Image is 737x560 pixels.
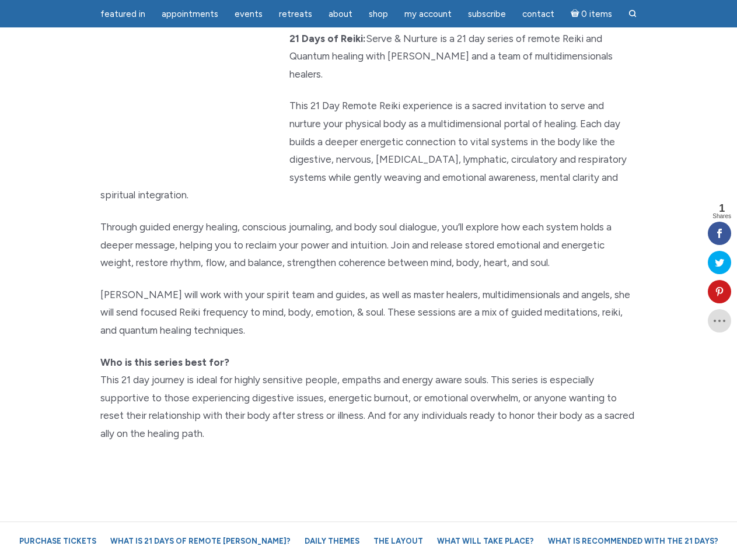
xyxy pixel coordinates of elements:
[362,3,395,26] a: Shop
[571,9,582,19] i: Cart
[368,531,429,551] a: The Layout
[299,531,365,551] a: Daily Themes
[289,33,366,44] strong: 21 Days of Reiki:
[322,3,359,26] a: About
[712,213,731,219] span: Shares
[279,9,312,19] span: Retreats
[104,531,296,551] a: What is 21 Days of Remote [PERSON_NAME]?
[100,30,637,83] p: Serve & Nurture is a 21 day series of remote Reiki and Quantum healing with [PERSON_NAME] and a t...
[369,9,388,19] span: Shop
[461,3,513,26] a: Subscribe
[100,353,637,443] p: This 21 day journey is ideal for highly sensitive people, empaths and energy aware souls. This se...
[13,531,102,551] a: Purchase Tickets
[100,218,637,272] p: Through guided energy healing, conscious journaling, and body soul dialogue, you’ll explore how e...
[542,531,724,551] a: What is recommended with the 21 Days?
[100,9,145,19] span: featured in
[564,2,620,26] a: Cart0 items
[515,3,561,26] a: Contact
[228,3,270,26] a: Events
[522,9,554,19] span: Contact
[93,3,152,26] a: featured in
[272,3,319,26] a: Retreats
[581,10,612,19] span: 0 items
[329,9,352,19] span: About
[162,9,218,19] span: Appointments
[404,9,452,19] span: My Account
[100,356,229,368] strong: Who is this series best for?
[100,286,637,339] p: [PERSON_NAME] will work with your spirit team and guides, as well as master healers, multidimensi...
[155,3,225,26] a: Appointments
[235,9,263,19] span: Events
[712,203,731,213] span: 1
[100,97,637,204] p: This 21 Day Remote Reiki experience is a sacred invitation to serve and nurture your physical bod...
[397,3,459,26] a: My Account
[468,9,506,19] span: Subscribe
[431,531,540,551] a: What will take place?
